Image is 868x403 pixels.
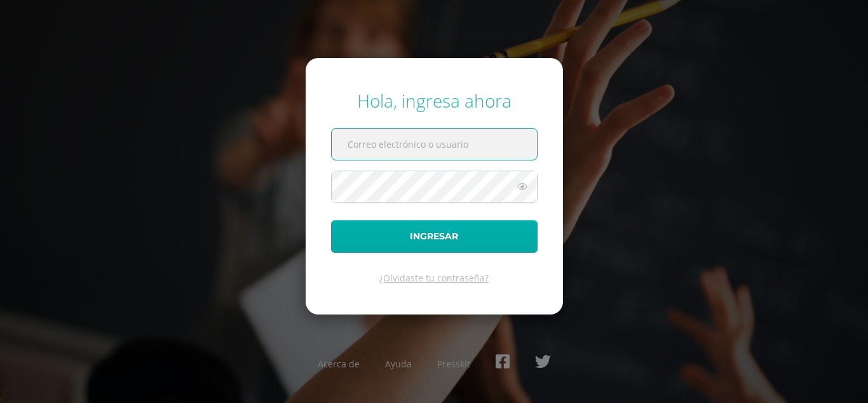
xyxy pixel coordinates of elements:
[331,88,538,113] div: Hola, ingresa ahora
[379,272,489,284] a: ¿Olvidaste tu contraseña?
[318,358,360,370] a: Acerca de
[331,220,538,253] button: Ingresar
[385,358,412,370] a: Ayuda
[437,358,470,370] a: Presskit
[332,129,537,160] input: Correo electrónico o usuario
